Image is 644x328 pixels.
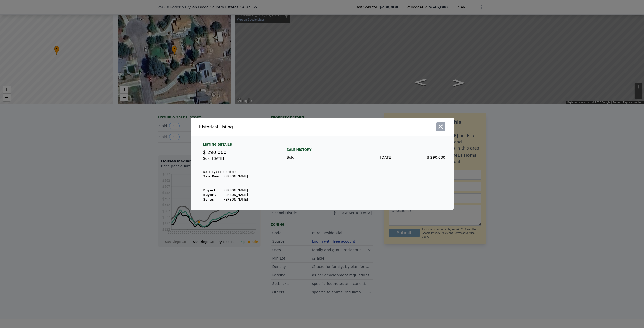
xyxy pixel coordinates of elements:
strong: Sale Deed: [203,175,222,178]
strong: Seller : [203,198,215,201]
strong: Sale Type: [203,170,221,174]
strong: Buyer 2: [203,193,218,197]
div: Sold [287,155,340,160]
strong: Buyer 1 : [203,188,217,192]
div: Historical Listing [199,124,320,130]
td: [PERSON_NAME] [222,174,248,179]
span: $ 290,000 [203,150,227,155]
td: [PERSON_NAME] [222,188,248,193]
td: Standard [222,170,248,174]
div: Listing Details [203,143,274,149]
td: [PERSON_NAME] [222,193,248,197]
div: Sale History [287,147,445,153]
td: [PERSON_NAME] [222,197,248,202]
span: $ 290,000 [427,155,445,160]
div: Sold [DATE] [203,156,274,165]
div: [DATE] [340,155,392,160]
